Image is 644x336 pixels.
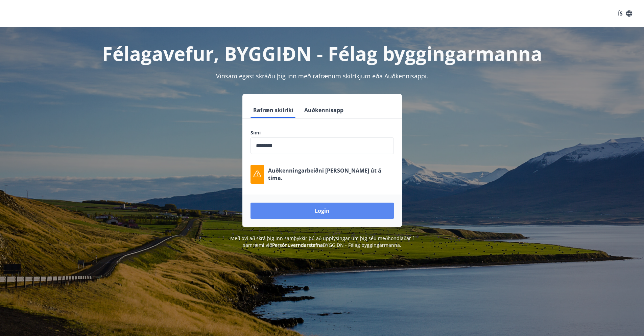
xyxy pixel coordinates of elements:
button: Login [251,203,394,219]
button: ÍS [614,7,636,20]
button: Rafræn skilríki [251,102,296,118]
a: Persónuverndarstefna [272,242,323,248]
p: Auðkenningarbeiðni [PERSON_NAME] út á tíma. [268,167,394,182]
button: Auðkennisapp [302,102,346,118]
h1: Félagavefur, BYGGIÐN - Félag byggingarmanna [87,41,557,66]
span: Vinsamlegast skráðu þig inn með rafrænum skilríkjum eða Auðkennisappi. [216,72,428,80]
label: Sími [251,129,394,136]
span: Með því að skrá þig inn samþykkir þú að upplýsingar um þig séu meðhöndlaðar í samræmi við BYGGIÐN... [230,235,414,248]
